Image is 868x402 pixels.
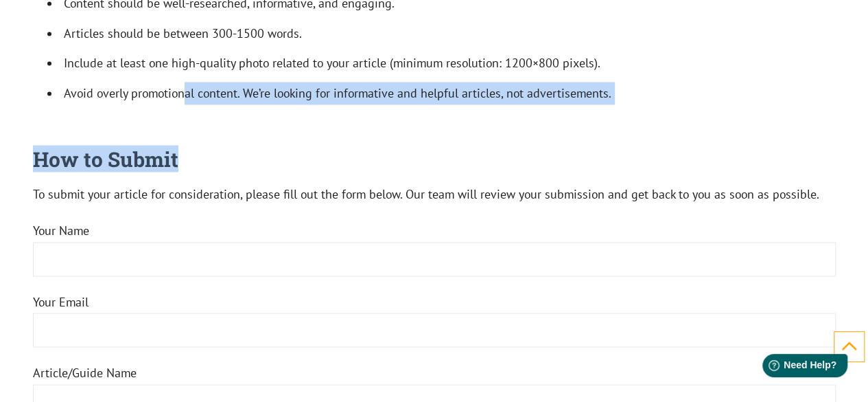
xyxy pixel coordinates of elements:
img: tab_domain_overview_orange.svg [37,80,48,91]
label: Your Name [33,222,836,266]
div: Domain: [DOMAIN_NAME] [36,36,151,47]
div: Keywords by Traffic [152,81,231,90]
li: Avoid overly promotional content. We’re looking for informative and helpful articles, not adverti... [60,82,836,104]
iframe: Help widget launcher [746,348,853,387]
label: Your Email [33,293,836,337]
img: website_grey.svg [22,36,33,47]
div: Domain Overview [52,81,123,90]
p: To submit your article for consideration, please fill out the form below. Our team will review yo... [33,182,836,205]
strong: How to Submit [33,145,178,172]
li: Articles should be between 300-1500 words. [60,22,836,45]
input: Your Name [33,242,836,276]
li: Include at least one high-quality photo related to your article (minimum resolution: 1200×800 pix... [60,52,836,74]
input: Your Email [33,313,836,347]
img: tab_keywords_by_traffic_grey.svg [137,80,148,91]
